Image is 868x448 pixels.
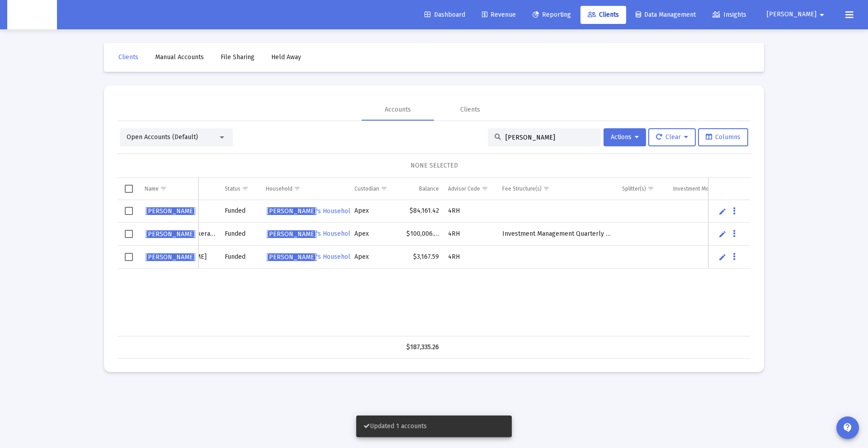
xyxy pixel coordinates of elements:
[443,246,498,269] td: 4RH
[498,178,618,200] td: Column Fee Structure(s)
[618,178,669,200] td: Column Splitter(s)
[816,6,827,24] mat-icon: arrow_drop_down
[580,6,626,24] a: Clients
[350,223,401,246] td: Apex
[673,185,717,192] div: Investment Model
[525,6,578,24] a: Reporting
[125,230,133,238] div: Select row
[502,185,542,192] div: Fee Structure(s)
[636,11,696,19] span: Data Management
[402,200,443,223] td: $84,161.42
[261,178,350,200] td: Column Household
[350,246,401,269] td: Apex
[213,48,262,66] a: File Sharing
[127,133,198,141] span: Open Accounts (Default)
[14,6,50,24] img: Dashboard
[402,178,443,200] td: Column Balance
[267,253,354,261] span: 's Household
[533,11,571,19] span: Reporting
[611,133,639,141] span: Actions
[628,6,703,24] a: Data Management
[125,207,133,215] div: Select row
[604,128,646,146] button: Actions
[294,185,301,192] span: Show filter options for column 'Household'
[669,178,737,200] td: Column Investment Model
[118,178,750,359] div: Data grid
[266,227,355,241] a: [PERSON_NAME]'s Household
[402,246,443,269] td: $3,167.59
[543,185,550,192] span: Show filter options for column 'Fee Structure(s)'
[350,178,401,200] td: Column Custodian
[443,200,498,223] td: 4RH
[271,53,301,61] span: Held Away
[118,53,138,61] span: Clients
[443,178,498,200] td: Column Advisor Code
[417,6,472,24] a: Dashboard
[145,227,196,241] a: [PERSON_NAME]
[718,207,726,215] a: Edit
[842,422,853,433] mat-icon: contact_support
[505,134,594,141] input: Search
[148,48,211,66] a: Manual Accounts
[406,343,439,352] div: $187,335.26
[402,223,443,246] td: $100,006.25
[712,11,746,19] span: Insights
[125,161,743,170] div: NONE SELECTED
[145,185,159,192] div: Name
[419,185,439,192] div: Balance
[756,5,838,23] button: [PERSON_NAME]
[111,48,146,66] a: Clients
[648,128,696,146] button: Clear
[267,230,354,238] span: 's Household
[225,229,257,238] div: Funded
[363,422,427,430] span: Updated 1 accounts
[266,205,355,218] a: [PERSON_NAME]'s Household
[475,6,523,24] a: Revenue
[267,230,316,238] span: [PERSON_NAME]
[425,11,465,19] span: Dashboard
[145,205,196,218] a: [PERSON_NAME]
[225,206,257,215] div: Funded
[385,105,411,114] div: Accounts
[622,185,646,192] div: Splitter(s)
[160,185,167,192] span: Show filter options for column 'Name'
[718,253,726,261] a: Edit
[146,207,195,215] span: [PERSON_NAME]
[220,178,261,200] td: Column Status
[266,250,355,264] a: [PERSON_NAME]'s Household
[498,223,618,246] td: Investment Management Quarterly Fee
[267,207,354,215] span: 's Household
[221,53,255,61] span: File Sharing
[482,11,516,19] span: Revenue
[155,53,204,61] span: Manual Accounts
[705,6,754,24] a: Insights
[448,185,480,192] div: Advisor Code
[242,185,249,192] span: Show filter options for column 'Status'
[350,200,401,223] td: Apex
[146,230,195,238] span: [PERSON_NAME]
[443,223,498,246] td: 4RH
[588,11,619,19] span: Clients
[264,48,308,66] a: Held Away
[267,253,316,261] span: [PERSON_NAME]
[225,185,241,192] div: Status
[460,105,480,114] div: Clients
[647,185,654,192] span: Show filter options for column 'Splitter(s)'
[145,250,196,264] a: [PERSON_NAME]
[125,185,133,193] div: Select all
[706,133,741,141] span: Columns
[140,178,198,200] td: Column Name
[381,185,387,192] span: Show filter options for column 'Custodian'
[767,11,816,19] span: [PERSON_NAME]
[718,230,726,238] a: Edit
[354,185,379,192] div: Custodian
[656,133,688,141] span: Clear
[698,128,748,146] button: Columns
[225,252,257,261] div: Funded
[266,185,292,192] div: Household
[125,253,133,261] div: Select row
[146,253,195,261] span: [PERSON_NAME]
[481,185,488,192] span: Show filter options for column 'Advisor Code'
[267,207,316,215] span: [PERSON_NAME]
